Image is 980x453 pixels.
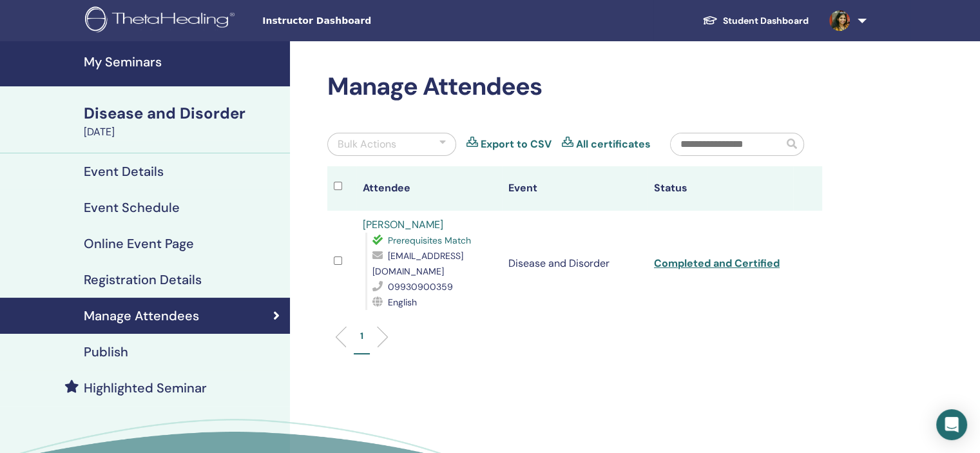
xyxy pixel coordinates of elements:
[502,166,648,211] th: Event
[702,15,718,26] img: graduation-cap-white.svg
[76,102,290,140] a: Disease and Disorder[DATE]
[84,54,282,70] h4: My Seminars
[338,137,396,152] div: Bulk Actions
[388,281,453,293] span: 09930900359
[356,166,502,211] th: Attendee
[84,200,180,215] h4: Event Schedule
[692,9,819,33] a: Student Dashboard
[84,236,194,251] h4: Online Event Page
[576,137,651,152] a: All certificates
[327,72,822,102] h2: Manage Attendees
[372,250,463,277] span: [EMAIL_ADDRESS][DOMAIN_NAME]
[648,166,793,211] th: Status
[84,380,207,396] h4: Highlighted Seminar
[502,211,648,316] td: Disease and Disorder
[829,10,850,31] img: default.jpg
[85,6,239,35] img: logo.png
[84,344,128,360] h4: Publish
[388,235,471,246] span: Prerequisites Match
[84,272,202,287] h4: Registration Details
[481,137,552,152] a: Export to CSV
[84,102,282,124] div: Disease and Disorder
[936,409,967,440] div: Open Intercom Messenger
[363,218,443,231] a: [PERSON_NAME]
[84,308,199,323] h4: Manage Attendees
[654,256,780,270] a: Completed and Certified
[84,164,164,179] h4: Event Details
[360,329,363,343] p: 1
[84,124,282,140] div: [DATE]
[262,14,456,28] span: Instructor Dashboard
[388,296,417,308] span: English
